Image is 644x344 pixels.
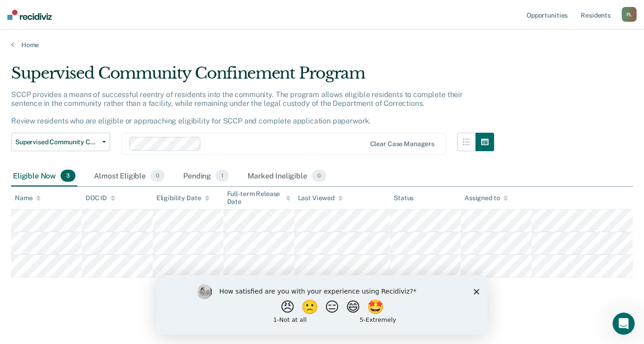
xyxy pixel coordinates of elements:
iframe: Survey by Kim from Recidiviz [156,275,488,335]
button: PL [622,7,637,22]
span: Supervised Community Confinement Program [15,138,99,146]
div: Almost Eligible0 [92,166,167,186]
p: SCCP provides a means of successful reentry of residents into the community. The program allows e... [11,90,463,126]
span: 3 [61,170,75,182]
a: Home [11,41,633,49]
div: Eligible Now3 [11,166,77,186]
div: Supervised Community Confinement Program [11,64,494,90]
span: 0 [150,170,165,182]
div: Marked Ineligible0 [246,166,328,186]
div: Eligibility Date [156,194,210,202]
iframe: Intercom live chat [613,313,635,335]
button: Supervised Community Confinement Program [11,133,110,151]
span: 0 [312,170,326,182]
div: Pending1 [181,166,231,186]
img: Recidiviz [7,10,52,20]
div: Assigned to [464,194,508,202]
div: Last Viewed [298,194,343,202]
div: P L [622,7,637,22]
div: Name [15,194,41,202]
div: DOC ID [86,194,115,202]
div: Clear case managers [370,140,434,148]
span: 1 [216,170,229,182]
div: Full-term Release Date [227,190,291,206]
div: Status [394,194,414,202]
